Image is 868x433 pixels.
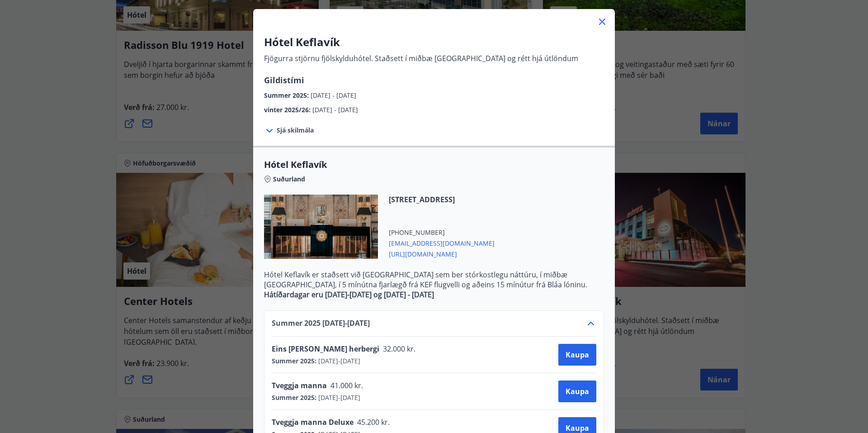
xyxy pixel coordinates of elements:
[264,158,604,171] span: Hótel Keflavík
[272,381,327,390] span: Tveggja manna
[312,105,358,114] span: [DATE] - [DATE]
[264,105,312,114] span: vinter 2025/26 :
[264,290,434,300] strong: Hátíðardagar eru [DATE]-[DATE] og [DATE] - [DATE]
[389,237,495,248] span: [EMAIL_ADDRESS][DOMAIN_NAME]
[327,381,365,390] span: 41.000 kr.
[264,75,304,86] span: Gildistími
[379,344,418,354] span: 32.000 kr.
[566,350,589,360] span: Kaupa
[272,318,370,329] span: Summer 2025 [DATE] - [DATE]
[558,381,596,402] button: Kaupa
[316,357,360,366] span: [DATE] - [DATE]
[264,270,604,290] p: Hótel Keflavík er staðsett við [GEOGRAPHIC_DATA] sem ber stórkostlegu náttúru, í miðbæ [GEOGRAPHI...
[389,248,495,259] span: [URL][DOMAIN_NAME]
[277,126,314,135] span: Sjá skilmála
[311,91,356,100] span: [DATE] - [DATE]
[264,91,311,100] span: Summer 2025 :
[389,195,495,205] span: [STREET_ADDRESS]
[558,344,596,366] button: Kaupa
[264,53,578,63] p: Fjögurra stjörnu fjölskylduhótel. Staðsett í miðbæ [GEOGRAPHIC_DATA] og rétt hjá útlöndum
[566,386,589,396] span: Kaupa
[272,344,379,354] span: Eins [PERSON_NAME] herbergi
[389,228,495,237] span: [PHONE_NUMBER]
[272,357,316,366] span: Summer 2025 :
[264,34,578,50] h3: Hótel Keflavík
[273,175,305,184] span: Suðurland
